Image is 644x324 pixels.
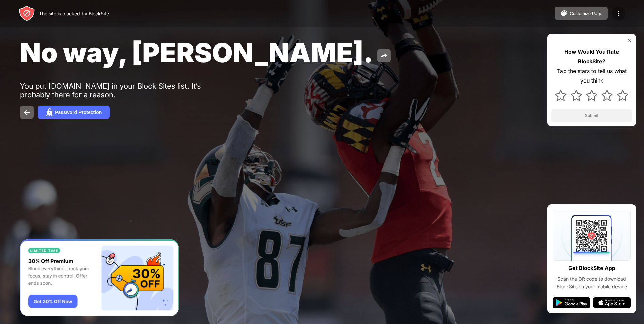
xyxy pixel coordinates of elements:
div: Get BlockSite App [568,263,615,273]
img: header-logo.svg [19,5,35,21]
span: No way, [PERSON_NAME]. [20,36,373,69]
img: app-store.svg [593,297,631,308]
img: google-play.svg [553,297,590,308]
img: star.svg [571,90,582,101]
img: back.svg [23,108,31,116]
button: Password Protection [38,106,110,119]
img: share.svg [380,52,388,60]
button: Submit [551,109,632,122]
img: star.svg [601,90,613,101]
img: pallet.svg [560,9,568,17]
img: menu-icon.svg [614,9,623,17]
img: rate-us-close.svg [627,38,632,43]
img: star.svg [555,90,567,101]
img: star.svg [617,90,628,101]
button: Customize Page [555,7,608,20]
div: The site is blocked by BlockSite [39,11,109,16]
img: password.svg [46,108,54,116]
div: Customize Page [570,11,602,16]
div: Scan the QR code to download BlockSite on your mobile device [553,275,631,290]
div: Tap the stars to tell us what you think [551,66,632,86]
img: star.svg [586,90,597,101]
img: qrcode.svg [553,210,631,261]
div: You put [DOMAIN_NAME] in your Block Sites list. It’s probably there for a reason. [20,82,227,99]
div: How Would You Rate BlockSite? [551,47,632,66]
div: Password Protection [55,110,102,115]
iframe: Banner [20,239,179,316]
